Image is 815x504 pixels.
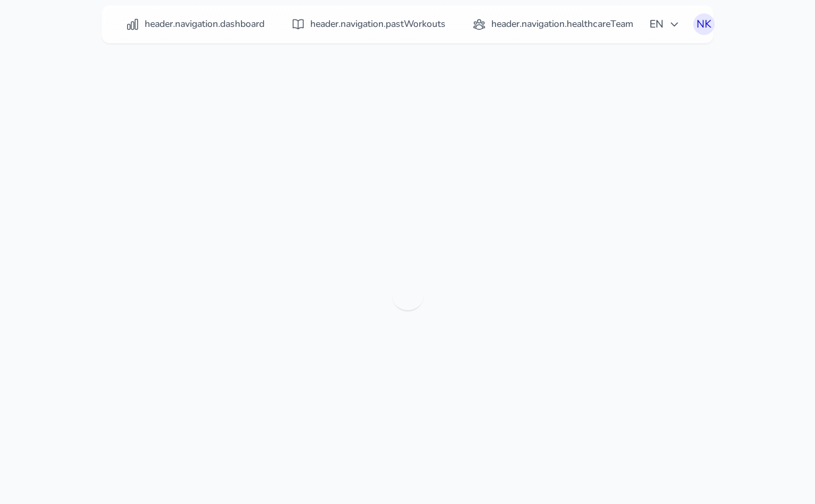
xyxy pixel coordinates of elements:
[649,16,680,32] span: EN
[283,12,454,36] a: header.navigation.pastWorkouts
[641,11,688,38] button: EN
[693,13,715,35] button: NK
[118,12,273,36] a: header.navigation.dashboard
[464,12,641,36] a: header.navigation.healthcareTeam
